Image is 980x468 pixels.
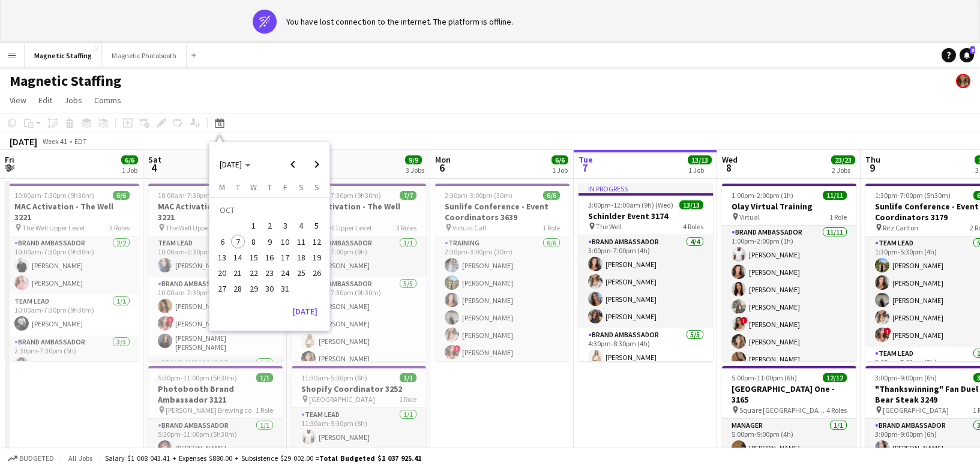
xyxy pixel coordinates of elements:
[319,454,421,463] span: Total Budgeted $1 037 925.41
[215,282,229,296] span: 27
[6,452,56,465] button: Budgeted
[38,95,52,106] span: Edit
[59,92,87,108] a: Jobs
[148,184,283,361] div: 10:00am-7:30pm (9h30m)7/7MAC Activation - The Well 3221 The Well Upper Level4 RolesTeam Lead1/110...
[400,191,416,200] span: 7/7
[148,277,283,356] app-card-role: Brand Ambassador3/310:00am-7:30pm (9h30m)[PERSON_NAME]![PERSON_NAME][PERSON_NAME] [PERSON_NAME]
[5,154,14,165] span: Fri
[543,223,560,232] span: 1 Role
[310,250,324,265] span: 19
[74,137,87,146] div: EDT
[231,266,245,280] span: 21
[309,223,371,232] span: The Well Upper Level
[829,212,847,221] span: 1 Role
[405,155,422,164] span: 9/9
[247,235,261,249] span: 8
[231,235,245,249] span: 7
[970,46,975,54] span: 8
[956,74,970,88] app-user-avatar: Bianca Fantauzzi
[579,235,713,328] app-card-role: Brand Ambassador4/43:00pm-7:00pm (4h)[PERSON_NAME][PERSON_NAME][PERSON_NAME][PERSON_NAME]
[246,281,262,296] button: 29-10-2025
[246,250,262,265] button: 15-10-2025
[445,191,513,200] span: 2:30pm-3:00pm (30m)
[230,250,245,265] button: 14-10-2025
[865,154,880,165] span: Thu
[262,265,277,281] button: 23-10-2025
[294,235,308,249] span: 11
[875,373,937,382] span: 3:00pm-9:00pm (6h)
[831,155,855,164] span: 23/23
[22,223,85,232] span: The Well Upper Level
[577,161,593,175] span: 7
[166,406,251,415] span: [PERSON_NAME] Brewing co
[309,395,375,404] span: [GEOGRAPHIC_DATA]
[89,92,126,108] a: Comms
[884,328,891,335] span: !
[287,302,322,321] button: [DATE]
[741,317,748,324] span: !
[262,235,277,249] span: 9
[19,454,54,463] span: Budgeted
[148,154,161,165] span: Sat
[215,235,229,249] span: 6
[219,182,225,193] span: M
[158,191,238,200] span: 10:00am-7:30pm (9h30m)
[231,282,245,296] span: 28
[64,95,82,106] span: Jobs
[121,155,138,164] span: 6/6
[215,266,229,280] span: 20
[262,218,277,233] button: 02-10-2025
[823,191,847,200] span: 11/11
[167,316,174,323] span: !
[310,266,324,280] span: 26
[40,137,70,146] span: Week 41
[256,373,273,382] span: 1/1
[688,166,711,175] div: 1 Job
[102,44,187,67] button: Magnetic Photobooth
[262,282,277,296] span: 30
[3,161,14,175] span: 3
[722,184,856,361] app-job-card: 1:00pm-2:00pm (1h)11/11Olay Virtual Training Virtual1 RoleBrand Ambassador11/111:00pm-2:00pm (1h)...
[722,383,856,405] h3: [GEOGRAPHIC_DATA] One - 3165
[960,48,974,62] a: 8
[722,226,856,440] app-card-role: Brand Ambassador11/111:00pm-2:00pm (1h)[PERSON_NAME][PERSON_NAME][PERSON_NAME][PERSON_NAME]![PERS...
[292,184,426,361] app-job-card: 10:00am-7:30pm (9h30m)7/7MAC Activation - The Well 3221 The Well Upper Level3 RolesBrand Ambassad...
[732,191,793,200] span: 1:00pm-2:00pm (1h)
[5,236,139,295] app-card-role: Brand Ambassador2/210:00am-7:30pm (9h30m)[PERSON_NAME][PERSON_NAME]
[214,281,230,296] button: 27-10-2025
[826,406,847,415] span: 4 Roles
[10,72,121,90] h1: Magnetic Staffing
[720,161,738,175] span: 8
[579,184,713,193] div: In progress
[435,184,570,361] app-job-card: 2:30pm-3:00pm (30m)6/6Sunlife Conference - Event Coordinators 3639 Virtual Call1 RoleTraining6/62...
[246,234,262,250] button: 08-10-2025
[400,373,416,382] span: 1/1
[596,222,622,231] span: The Well
[278,266,292,280] span: 24
[286,16,513,27] div: You have lost connection to the internet. The platform is offline.
[277,234,293,250] button: 10-10-2025
[14,191,94,200] span: 10:00am-7:30pm (9h30m)
[230,234,245,250] button: 07-10-2025
[277,265,293,281] button: 24-10-2025
[278,282,292,296] span: 31
[148,201,283,223] h3: MAC Activation - The Well 3221
[268,182,272,193] span: T
[262,250,277,265] span: 16
[293,250,308,265] button: 18-10-2025
[292,236,426,277] app-card-role: Brand Ambassador1/110:00am-7:00pm (9h)[PERSON_NAME]
[739,406,826,415] span: Square [GEOGRAPHIC_DATA]
[148,383,283,405] h3: Photobooth Brand Ambassador 3121
[294,250,308,265] span: 18
[739,212,760,221] span: Virtual
[452,223,486,232] span: Virtual Call
[883,406,949,415] span: [GEOGRAPHIC_DATA]
[309,218,325,233] button: 05-10-2025
[250,182,257,193] span: W
[294,266,308,280] span: 25
[292,277,426,388] app-card-role: Brand Ambassador5/510:00am-7:30pm (9h30m)[PERSON_NAME]![PERSON_NAME][PERSON_NAME][PERSON_NAME]
[262,281,277,296] button: 30-10-2025
[214,250,230,265] button: 13-10-2025
[864,161,880,175] span: 9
